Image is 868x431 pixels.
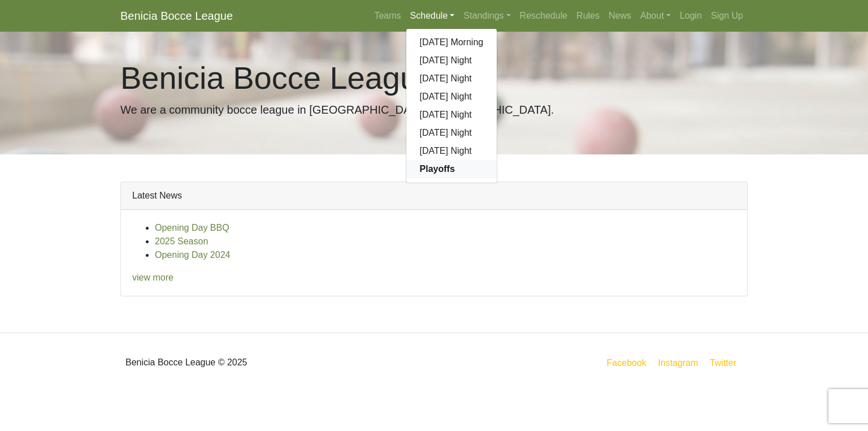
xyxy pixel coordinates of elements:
a: [DATE] Night [406,142,497,160]
strong: Playoffs [420,164,455,174]
a: About [636,5,675,27]
a: Login [675,5,706,27]
h1: Benicia Bocce League [120,59,748,97]
a: Twitter [708,356,745,370]
a: Instagram [656,356,700,370]
a: [DATE] Morning [406,33,497,51]
a: Teams [370,5,405,27]
div: Schedule [406,28,498,183]
a: Rules [572,5,604,27]
a: [DATE] Night [406,70,497,88]
a: Benicia Bocce League [120,5,233,27]
a: [DATE] Night [406,51,497,70]
a: Schedule [406,5,459,27]
a: Opening Day 2024 [155,250,230,260]
a: [DATE] Night [406,124,497,142]
a: Sign Up [706,5,748,27]
div: Benicia Bocce League © 2025 [112,342,434,383]
a: Opening Day BBQ [155,223,229,232]
a: [DATE] Night [406,88,497,106]
div: Latest News [121,182,747,210]
a: Playoffs [406,160,497,178]
a: [DATE] Night [406,106,497,124]
a: Reschedule [515,5,572,27]
a: Facebook [605,356,649,370]
a: view more [132,273,173,282]
a: News [604,5,636,27]
p: We are a community bocce league in [GEOGRAPHIC_DATA], [GEOGRAPHIC_DATA]. [120,101,748,118]
a: Standings [459,5,515,27]
a: 2025 Season [155,236,208,246]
